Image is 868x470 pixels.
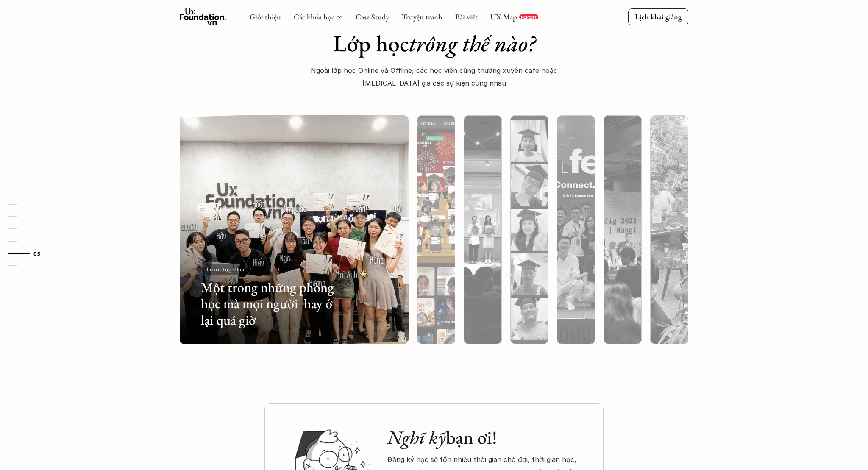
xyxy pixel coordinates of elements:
[356,12,389,22] a: Case Study
[8,248,49,259] a: 05
[201,279,337,328] h3: Một trong những phòng học mà mọi người hay ở lại quá giờ
[33,250,40,256] strong: 05
[387,425,446,449] em: Nghĩ kỹ
[387,426,587,449] h2: bạn ơi!
[207,266,245,272] p: Learn together
[294,12,334,22] a: Các khóa học
[519,14,538,19] a: REPORT
[402,12,442,22] a: Truyện tranh
[521,14,537,19] p: REPORT
[305,64,563,90] p: Ngoài lớp học Online và Offline, các học viên cũng thường xuyên cafe hoặc [MEDICAL_DATA] gia các ...
[455,12,478,22] a: Bài viết
[409,28,535,58] em: trông thế nào?
[490,12,517,22] a: UX Map
[635,12,682,22] p: Lịch khai giảng
[628,8,688,25] a: Lịch khai giảng
[286,30,582,57] h1: Lớp học
[250,12,281,22] a: Giới thiệu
